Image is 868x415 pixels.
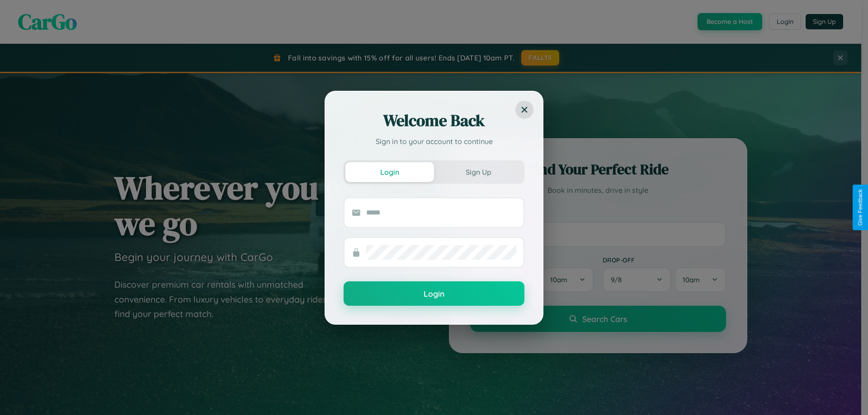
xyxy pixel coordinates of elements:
[857,189,863,226] div: Give Feedback
[344,281,524,306] button: Login
[345,162,434,182] button: Login
[344,110,524,131] h2: Welcome Back
[434,162,523,182] button: Sign Up
[344,136,524,147] p: Sign in to your account to continue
